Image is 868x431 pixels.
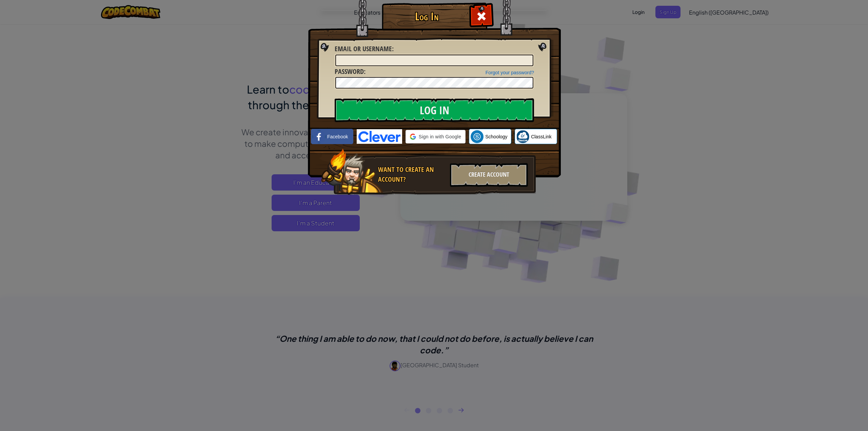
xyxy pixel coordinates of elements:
[357,129,402,144] img: clever-logo-blue.png
[486,70,534,75] a: Forgot your password?
[383,11,470,22] h1: Log In
[419,133,461,140] span: Sign in with Google
[378,165,446,184] div: Want to create an account?
[335,98,534,122] input: Log In
[406,130,466,143] div: Sign in with Google
[335,67,364,76] span: Password
[450,163,528,187] div: Create Account
[313,130,325,143] img: facebook_small.png
[327,133,348,140] span: Facebook
[516,130,529,143] img: classlink-logo-small.png
[471,130,484,143] img: schoology.png
[335,44,394,54] label: :
[335,67,366,77] label: :
[335,44,392,53] span: Email or Username
[485,133,507,140] span: Schoology
[531,133,552,140] span: ClassLink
